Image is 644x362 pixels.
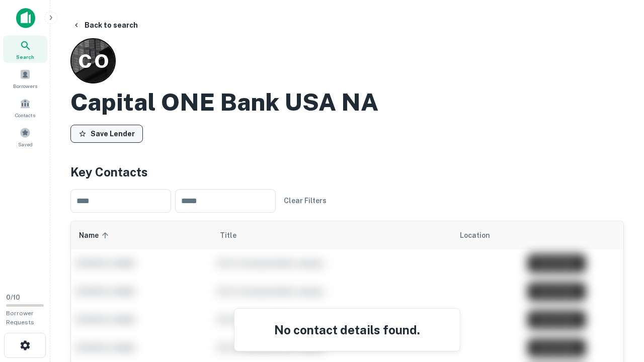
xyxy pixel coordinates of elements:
h4: No contact details found. [247,321,448,339]
button: Clear Filters [280,192,331,210]
span: 0 / 10 [6,294,20,301]
a: Borrowers [3,65,47,92]
span: Saved [18,140,33,148]
img: capitalize-icon.png [16,8,35,28]
span: Borrower Requests [6,310,34,326]
h2: Capital ONE Bank USA NA [70,87,378,117]
button: Back to search [68,16,142,34]
span: Search [16,53,34,61]
a: Search [3,36,47,63]
a: Saved [3,123,47,150]
iframe: Chat Widget [594,282,644,330]
a: Contacts [3,94,47,121]
h4: Key Contacts [70,163,624,181]
span: Contacts [15,111,35,119]
span: Borrowers [13,82,37,90]
button: Save Lender [70,125,143,143]
p: C O [78,47,108,75]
